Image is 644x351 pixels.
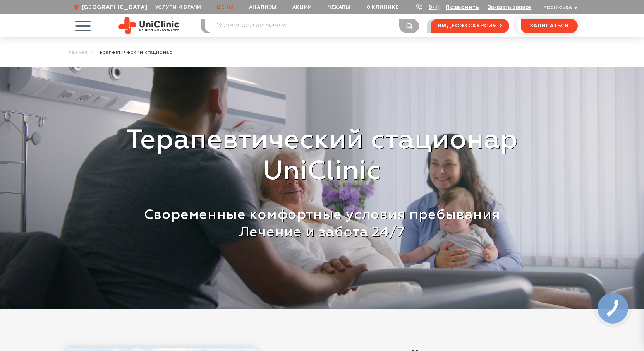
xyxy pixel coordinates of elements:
[431,19,509,33] a: видеоэкскурсия
[521,19,578,33] button: записаться
[72,207,572,241] p: Своременные комфортные условия пребывания Лечение и забота 24/7
[96,50,173,55] span: Терапевтический стационар
[488,4,531,10] button: Заказать звонок
[446,5,479,10] a: Позвонить
[82,4,148,11] span: [GEOGRAPHIC_DATA]
[543,5,572,10] span: Російська
[205,19,419,33] input: Услуга или фамилия
[530,23,568,29] span: записаться
[541,5,578,11] button: Російська
[429,5,446,10] a: 9-103
[438,19,497,33] span: видеоэкскурсия
[118,17,179,34] img: Site
[67,50,88,55] a: Главная
[72,125,572,187] p: Терапевтический стационар UniClinic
